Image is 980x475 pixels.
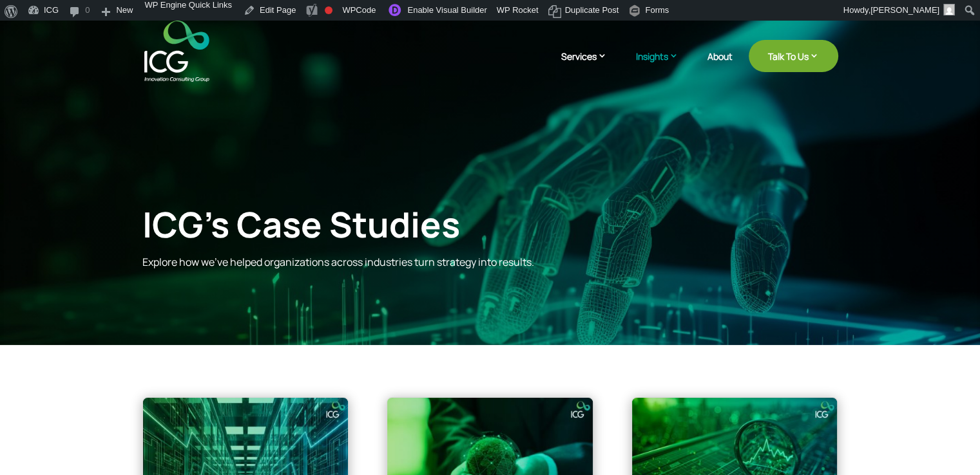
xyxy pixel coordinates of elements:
[85,5,90,26] span: 0
[144,21,209,82] img: ICG
[142,203,678,245] div: ICG’s Case Studies
[765,336,980,475] iframe: Chat Widget
[645,5,669,26] span: Forms
[870,5,939,15] span: [PERSON_NAME]
[561,50,620,82] a: Services
[325,6,332,14] div: Focus keyphrase not set
[565,5,619,26] span: Duplicate Post
[116,5,133,26] span: New
[707,51,733,82] a: About
[142,255,534,269] span: Explore how we’ve helped organizations across industries turn strategy into results.
[749,40,838,72] a: Talk To Us
[636,50,691,82] a: Insights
